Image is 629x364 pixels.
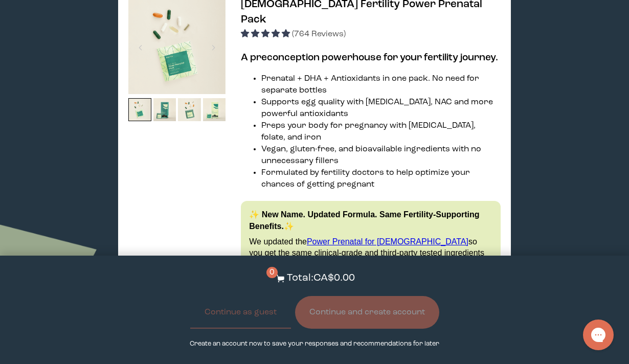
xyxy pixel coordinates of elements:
span: 4.95 stars [241,30,292,38]
img: thumbnail image [128,98,151,121]
span: (764 Reviews) [292,30,346,38]
strong: A preconception powerhouse for your fertility journey. [241,53,498,63]
p: We updated the so you get the same clinical-grade and third-party tested ingredients that fertili... [249,236,492,270]
strong: ✨ New Name. Updated Formula. Same Fertility-Supporting Benefits.✨ [249,210,479,230]
a: Power Prenatal for [DEMOGRAPHIC_DATA] [307,237,468,246]
li: Preps your body for pregnancy with [MEDICAL_DATA], folate, and iron [261,120,501,144]
img: thumbnail image [178,98,201,121]
li: Supports egg quality with [MEDICAL_DATA], NAC and more powerful antioxidants [261,97,501,120]
li: Prenatal + DHA + Antioxidants in one pack. No need for separate bottles [261,73,501,97]
p: Total: CA$0.00 [287,271,355,286]
li: Vegan, gluten-free, and bioavailable ingredients with no unnecessary fillers [261,144,501,167]
img: thumbnail image [153,98,176,121]
button: Continue and create account [295,296,439,329]
p: Create an account now to save your responses and recommendations for later [190,339,439,349]
button: Continue as guest [190,296,291,329]
img: thumbnail image [203,98,226,121]
li: Formulated by fertility doctors to help optimize your chances of getting pregnant [261,167,501,191]
span: 0 [266,267,278,278]
iframe: Gorgias live chat messenger [578,316,619,354]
